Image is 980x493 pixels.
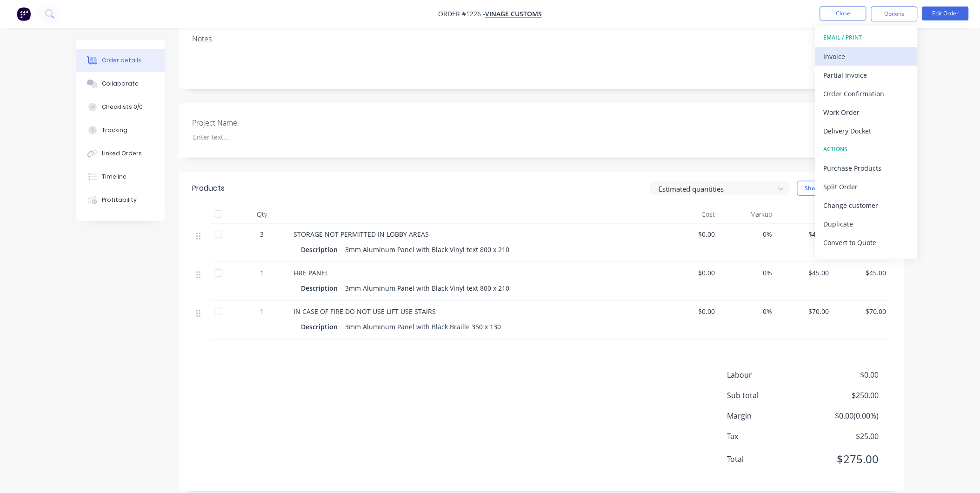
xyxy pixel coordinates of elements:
div: Order details [102,56,141,65]
span: Labour [727,369,810,380]
span: $25.00 [810,431,879,442]
div: Linked Orders [102,149,142,158]
div: Invoice [824,50,909,63]
div: Split Order [824,180,909,193]
div: Collaborate [102,80,139,88]
div: Profitability [102,196,137,204]
button: Edit Order [922,7,969,20]
span: $45.00 [780,268,830,278]
div: Cost [662,205,720,224]
button: Tracking [76,119,165,142]
span: $70.00 [837,306,887,316]
span: Tax [727,431,810,442]
span: 0% [723,306,773,316]
button: Collaborate [76,72,165,95]
div: ACTIONS [824,143,909,155]
div: Convert to Quote [824,236,909,249]
button: Linked Orders [76,142,165,165]
button: Profitability [76,188,165,212]
span: $250.00 [810,390,879,401]
span: $70.00 [780,306,830,316]
span: $0.00 [810,369,879,380]
div: Work Order [824,106,909,119]
img: Factory [17,7,31,21]
span: Sub total [727,390,810,401]
div: Notes [193,34,890,43]
a: Vinage Customs [485,10,542,19]
div: Price [776,205,833,224]
div: Duplicate [824,217,909,231]
div: Partial Invoice [824,68,909,82]
span: $0.00 [666,306,716,316]
button: Show / Hide columns [797,181,869,196]
div: Order Confirmation [824,87,909,100]
label: Project Name [193,117,309,128]
div: Archive [824,254,909,268]
div: Description [301,320,342,333]
div: Purchase Products [824,161,909,175]
span: FIRE PANEL [294,268,329,277]
span: 0% [723,268,773,278]
span: $0.00 [666,268,716,278]
span: Order #1226 - [438,10,485,19]
div: 3mm Aluminum Panel with Black Vinyl text 800 x 210 [342,281,513,295]
span: $0.00 [666,229,716,239]
span: Total [727,454,810,465]
span: 3 [260,229,264,239]
button: Order details [76,49,165,72]
div: Timeline [102,173,127,181]
span: 1 [260,268,264,278]
div: Checklists 0/0 [102,103,143,111]
div: Markup [719,205,776,224]
div: EMAIL / PRINT [824,32,909,44]
button: Close [820,7,867,20]
div: Qty [234,205,290,224]
div: Tracking [102,126,127,134]
div: Description [301,243,342,256]
div: 3mm Aluminum Panel with Black Braille 350 x 130 [342,320,505,333]
button: Options [871,7,918,21]
span: STORAGE NOT PERMITTED IN LOBBY AREAS [294,230,429,239]
div: Products [193,183,225,194]
span: 0% [723,229,773,239]
span: $275.00 [810,451,879,468]
span: $45.00 [780,229,830,239]
span: $45.00 [837,268,887,278]
span: IN CASE OF FIRE DO NOT USE LIFT USE STAIRS [294,307,436,316]
div: Change customer [824,199,909,212]
span: Margin [727,410,810,421]
div: Delivery Docket [824,124,909,138]
span: $0.00 ( 0.00 %) [810,410,879,421]
span: 1 [260,306,264,316]
div: 3mm Aluminum Panel with Black Vinyl text 800 x 210 [342,243,513,256]
button: Timeline [76,165,165,188]
button: Checklists 0/0 [76,95,165,119]
div: Description [301,281,342,295]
